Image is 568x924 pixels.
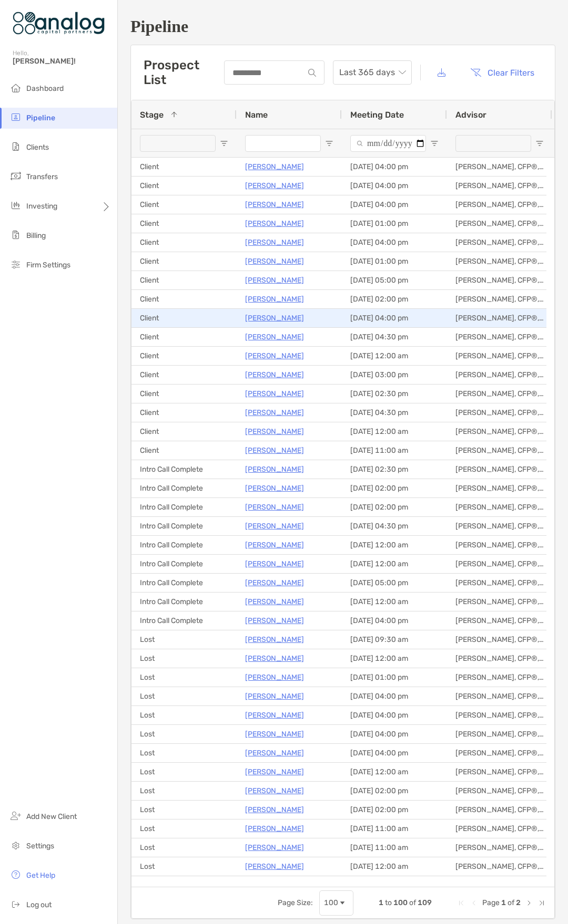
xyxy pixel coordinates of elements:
[131,422,237,441] div: Client
[447,403,552,422] div: [PERSON_NAME], CFP®, CPA/PFS, CDFA
[342,441,447,460] div: [DATE] 11:00 am
[342,763,447,781] div: [DATE] 12:00 am
[342,309,447,327] div: [DATE] 04:00 pm
[342,460,447,479] div: [DATE] 02:30 pm
[342,725,447,743] div: [DATE] 04:00 pm
[245,444,304,457] a: [PERSON_NAME]
[26,143,49,152] span: Clients
[131,403,237,422] div: Client
[245,312,304,325] p: [PERSON_NAME]
[447,536,552,554] div: [PERSON_NAME], CFP®, CPA/PFS, CDFA
[482,898,500,907] span: Page
[9,140,22,153] img: clients icon
[26,202,57,211] span: Investing
[455,110,486,120] span: Advisor
[245,330,304,344] p: [PERSON_NAME]
[516,898,521,907] span: 2
[245,538,304,552] p: [PERSON_NAME]
[245,179,304,192] a: [PERSON_NAME]
[447,385,552,403] div: [PERSON_NAME], CFP®, CPA/PFS, CDFA
[131,611,237,630] div: Intro Call Complete
[447,498,552,516] div: [PERSON_NAME], CFP®, CPA/PFS, CDFA
[9,81,22,94] img: dashboard icon
[245,595,304,608] a: [PERSON_NAME]
[131,328,237,346] div: Client
[26,812,77,821] span: Add New Client
[447,422,552,441] div: [PERSON_NAME], CFP®, CPA/PFS, CDFA
[325,139,333,148] button: Open Filter Menu
[131,649,237,668] div: Lost
[131,630,237,649] div: Lost
[342,555,447,573] div: [DATE] 12:00 am
[245,501,304,514] p: [PERSON_NAME]
[447,290,552,308] div: [PERSON_NAME], CFP®, CPA/PFS, CDFA
[430,139,439,148] button: Open Filter Menu
[131,838,237,857] div: Lost
[245,822,304,835] a: [PERSON_NAME]
[324,898,338,907] div: 100
[342,574,447,592] div: [DATE] 05:00 pm
[245,387,304,400] p: [PERSON_NAME]
[342,782,447,800] div: [DATE] 02:00 pm
[339,61,405,84] span: Last 365 days
[245,576,304,589] a: [PERSON_NAME]
[342,403,447,422] div: [DATE] 04:30 pm
[131,347,237,365] div: Client
[245,671,304,684] a: [PERSON_NAME]
[447,271,552,289] div: [PERSON_NAME], CFP®, CPA/PFS, CDFA
[245,482,304,495] a: [PERSON_NAME]
[26,84,64,93] span: Dashboard
[342,290,447,308] div: [DATE] 02:00 pm
[245,860,304,873] a: [PERSON_NAME]
[26,900,52,909] span: Log out
[245,841,304,854] a: [PERSON_NAME]
[342,385,447,403] div: [DATE] 02:30 pm
[342,252,447,271] div: [DATE] 01:00 pm
[447,876,552,895] div: [PERSON_NAME], CFP®, CPA/PFS, CDFA
[245,160,304,173] p: [PERSON_NAME]
[447,555,552,573] div: [PERSON_NAME], CFP®, CPA/PFS, CDFA
[342,233,447,252] div: [DATE] 04:00 pm
[245,217,304,230] a: [PERSON_NAME]
[9,111,22,123] img: pipeline icon
[342,536,447,554] div: [DATE] 12:00 am
[131,214,237,233] div: Client
[140,110,164,120] span: Stage
[447,517,552,535] div: [PERSON_NAME], CFP®, CPA/PFS, CDFA
[131,574,237,592] div: Intro Call Complete
[245,198,304,211] p: [PERSON_NAME]
[508,898,514,907] span: of
[245,293,304,306] a: [PERSON_NAME]
[379,898,383,907] span: 1
[245,349,304,362] a: [PERSON_NAME]
[245,709,304,722] a: [PERSON_NAME]
[409,898,416,907] span: of
[342,366,447,384] div: [DATE] 03:00 pm
[342,668,447,687] div: [DATE] 01:00 pm
[447,857,552,876] div: [PERSON_NAME], CFP®, CPA/PFS, CDFA
[131,782,237,800] div: Lost
[447,177,552,195] div: [PERSON_NAME], CFP®, CPA/PFS, CDFA
[447,593,552,611] div: [PERSON_NAME], CFP®, CPA/PFS, CDFA
[245,520,304,533] p: [PERSON_NAME]
[447,233,552,252] div: [PERSON_NAME], CFP®, CPA/PFS, CDFA
[447,687,552,705] div: [PERSON_NAME], CFP®, CPA/PFS, CDFA
[245,274,304,287] a: [PERSON_NAME]
[131,479,237,497] div: Intro Call Complete
[525,899,533,907] div: Next Page
[342,422,447,441] div: [DATE] 12:00 am
[342,158,447,176] div: [DATE] 04:00 pm
[245,236,304,249] a: [PERSON_NAME]
[245,614,304,627] a: [PERSON_NAME]
[245,135,321,152] input: Name Filter Input
[245,557,304,570] a: [PERSON_NAME]
[245,255,304,268] a: [PERSON_NAME]
[342,706,447,724] div: [DATE] 04:00 pm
